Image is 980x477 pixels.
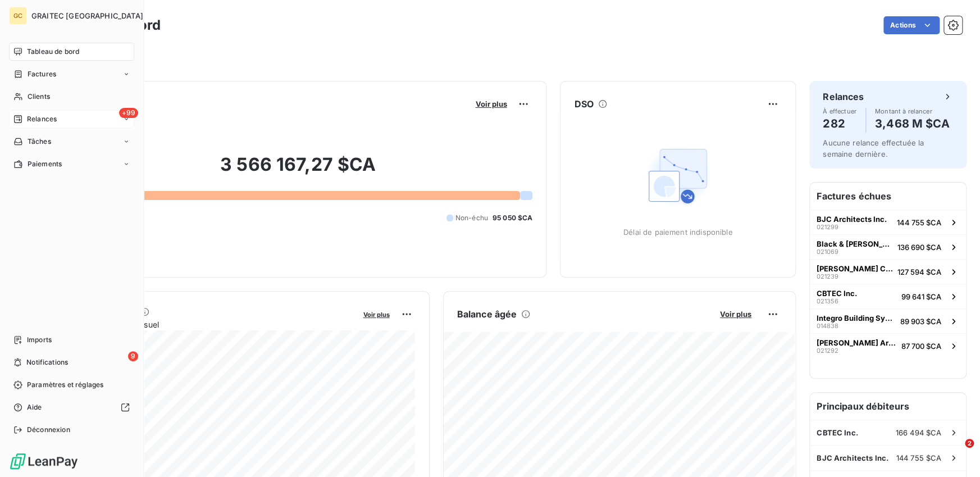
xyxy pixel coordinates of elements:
img: Logo LeanPay [9,452,79,470]
button: Integro Building Systems01483889 903 $CA [810,308,966,333]
span: Tableau de bord [27,47,79,57]
span: BJC Architects Inc. [817,215,887,224]
h6: Relances [823,90,864,103]
a: Paiements [9,155,134,173]
span: Tâches [28,137,51,147]
span: 166 494 $CA [895,428,941,437]
span: 021292 [817,347,838,354]
span: Délai de paiement indisponible [623,228,733,237]
span: Déconnexion [27,425,70,435]
span: GRAITEC [GEOGRAPHIC_DATA] [31,11,143,20]
span: Non-échu [455,213,488,223]
span: Clients [28,92,50,102]
span: 127 594 $CA [897,267,941,276]
button: [PERSON_NAME] Canada Inc.021239127 594 $CA [810,259,966,284]
span: 99 641 $CA [901,292,941,301]
span: Voir plus [475,99,507,108]
span: Factures [28,69,56,79]
span: 95 050 $CA [493,213,533,223]
span: Notifications [26,357,68,367]
a: +99Relances [9,110,134,128]
span: [PERSON_NAME] Architecture inc. [817,338,897,347]
h6: Factures échues [810,183,966,210]
h6: Balance âgée [457,307,517,321]
span: Relances [27,114,57,124]
button: Black & [PERSON_NAME]021069136 690 $CA [810,234,966,259]
span: Paiements [28,159,62,169]
img: Empty state [642,140,714,212]
button: Voir plus [360,309,393,319]
span: Voir plus [363,311,390,319]
span: BJC Architects Inc. [817,453,888,462]
a: Clients [9,88,134,106]
a: Paramètres et réglages [9,376,134,394]
a: Factures [9,65,134,83]
button: Voir plus [472,99,510,109]
span: Integro Building Systems [817,314,896,322]
h2: 3 566 167,27 $CA [63,153,532,187]
div: GC [9,7,27,25]
h6: DSO [574,97,593,111]
span: Paramètres et réglages [27,380,103,390]
span: 144 755 $CA [896,453,941,462]
span: 021299 [817,224,838,230]
span: CBTEC Inc. [817,428,858,437]
button: Voir plus [717,309,755,319]
span: 89 903 $CA [900,317,941,326]
span: +99 [119,108,138,118]
span: Aide [27,402,42,412]
span: [PERSON_NAME] Canada Inc. [817,264,893,273]
button: Actions [883,16,940,34]
a: Imports [9,331,134,349]
h4: 282 [823,115,856,133]
span: Imports [27,335,52,345]
span: À effectuer [823,108,856,115]
h6: Principaux débiteurs [810,393,966,420]
span: 87 700 $CA [901,342,941,351]
span: Voir plus [720,310,751,319]
span: 144 755 $CA [897,218,941,227]
button: CBTEC Inc.02135699 641 $CA [810,284,966,308]
span: 2 [965,439,974,448]
span: Aucune relance effectuée la semaine dernière. [823,138,924,158]
iframe: Intercom live chat [942,439,969,466]
span: 136 690 $CA [897,243,941,252]
span: 9 [128,351,138,361]
button: [PERSON_NAME] Architecture inc.02129287 700 $CA [810,333,966,358]
span: Chiffre d'affaires mensuel [63,319,355,330]
h4: 3,468 M $CA [875,115,950,133]
span: CBTEC Inc. [817,289,857,298]
span: Montant à relancer [875,108,950,115]
a: Tâches [9,133,134,151]
a: Aide [9,398,134,416]
span: Black & [PERSON_NAME] [817,239,893,248]
span: 021356 [817,298,838,305]
span: 021069 [817,248,838,255]
button: BJC Architects Inc.021299144 755 $CA [810,210,966,234]
a: Tableau de bord [9,43,134,61]
span: 014838 [817,322,838,329]
span: 021239 [817,273,838,280]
